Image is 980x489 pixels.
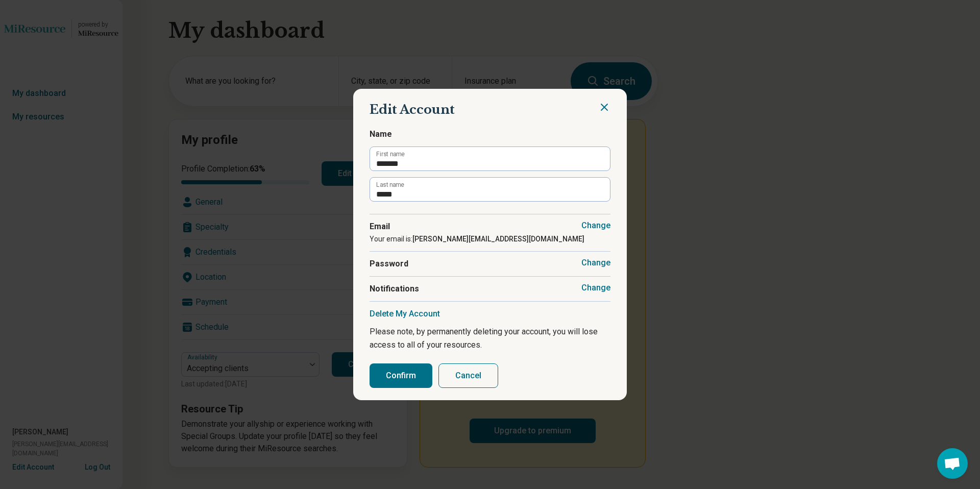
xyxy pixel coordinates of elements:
button: Change [581,258,610,268]
span: Password [370,258,610,270]
button: Change [581,221,610,231]
button: Delete My Account [370,309,440,319]
h2: Edit Account [370,101,610,118]
button: Close [598,101,610,113]
p: Please note, by permanently deleting your account, you will lose access to all of your resources. [370,325,610,351]
span: Your email is: [370,235,584,243]
span: Notifications [370,283,610,295]
button: Cancel [438,363,498,388]
span: Name [370,128,610,140]
button: Confirm [370,363,432,388]
button: Change [581,283,610,293]
span: Email [370,221,610,233]
strong: [PERSON_NAME][EMAIL_ADDRESS][DOMAIN_NAME] [412,235,584,243]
